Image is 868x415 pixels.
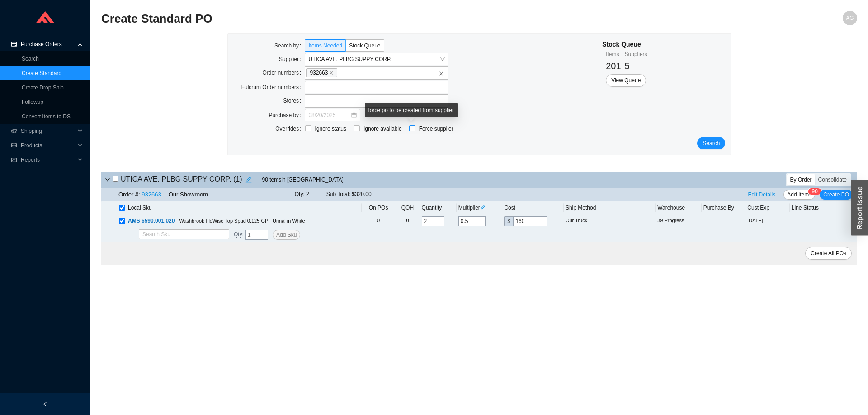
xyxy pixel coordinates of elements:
span: Ignore status [311,124,350,133]
span: Order #: [118,191,140,198]
th: Cost [502,201,563,214]
label: Fulcrum Order numbers [241,81,305,93]
span: fund [11,157,17,163]
span: Products [21,138,75,153]
div: By Order [787,174,815,185]
th: Quantity [420,201,457,214]
span: left [42,401,48,407]
span: AMS 6590.001.020 [128,218,175,224]
span: Washbrook FloWise Top Spud 0.125 GPF Urinal in White [179,218,305,224]
td: [DATE] [745,214,790,228]
td: 0 [395,214,420,228]
button: Add Sku [273,230,300,240]
span: Qty: [295,191,305,197]
label: Purchase by [269,109,305,121]
span: Reports [21,153,75,167]
label: Supplier: [279,53,305,65]
button: View Queue [606,74,646,87]
span: 0 [815,188,818,195]
button: Create All POs [805,247,852,260]
span: Create PO [823,190,849,199]
span: Our Showroom [169,191,208,198]
span: Qty [234,231,242,238]
label: Search by [274,39,305,52]
label: Stores [283,94,305,107]
div: Consolidate [815,174,850,185]
span: ( 1 ) [233,175,242,183]
label: Overrides [275,122,305,135]
span: close [439,71,444,76]
span: View Queue [611,76,641,85]
button: edit [242,173,255,186]
a: Create Drop Ship [22,84,64,91]
span: Search [703,139,720,148]
input: 1 [245,230,268,240]
th: Cust Exp [745,201,790,214]
label: Order numbers [262,66,305,79]
div: Suppliers [625,50,647,59]
span: UTICA AVE. PLBG SUPPY CORP. [308,53,445,65]
button: Edit Details [745,190,779,200]
span: AG [846,11,854,25]
input: 932663closeclose [339,68,345,78]
th: Purchase By [702,201,746,214]
h2: Create Standard PO [101,11,668,27]
span: Shipping [21,124,75,138]
span: Add Items [787,190,811,199]
a: Convert Items to DS [22,113,71,120]
td: Our Truck [564,214,656,228]
div: $ [504,216,513,226]
span: 9 [812,188,815,195]
div: Multiplier [458,203,501,212]
span: down [105,177,110,182]
button: Search [697,137,725,149]
span: 932663 [306,68,337,77]
th: Line Status [790,201,857,214]
td: 0 [362,214,396,228]
h4: UTICA AVE. PLBG SUPPY CORP. [113,173,255,186]
a: 932663 [142,191,161,198]
span: 5 [625,61,630,71]
span: Stock Queue [349,42,380,49]
button: Add Items [783,190,815,200]
span: Purchase Orders [21,37,75,51]
th: Warehouse [656,201,702,214]
span: Edit Details [748,190,776,199]
span: edit [243,177,255,183]
span: $320.00 [352,191,371,197]
span: Force supplier [415,124,457,133]
div: Items [606,50,621,59]
span: Sub Total: [326,191,350,197]
div: force po to be created from supplier [365,103,458,117]
a: Search [22,56,39,62]
span: 2 [306,191,309,197]
th: On POs [362,201,396,214]
span: read [11,143,17,148]
span: close [329,70,334,75]
span: Create All POs [811,249,846,258]
th: Ship Method [564,201,656,214]
td: 39 Progress [656,214,702,228]
span: Items Needed [308,42,342,49]
th: QOH [395,201,420,214]
span: 90 Item s in [GEOGRAPHIC_DATA] [262,175,344,184]
span: : [234,230,244,240]
a: Followup [22,99,43,105]
a: Create Standard [22,70,61,76]
input: 08/20/2025 [308,111,350,120]
div: Stock Queue [602,39,647,50]
button: Create PO [820,190,853,200]
sup: 90 [808,188,821,195]
span: 201 [606,61,621,71]
span: edit [480,205,486,210]
span: credit-card [11,42,17,47]
span: Local Sku [128,203,152,212]
span: Ignore available [360,124,406,133]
